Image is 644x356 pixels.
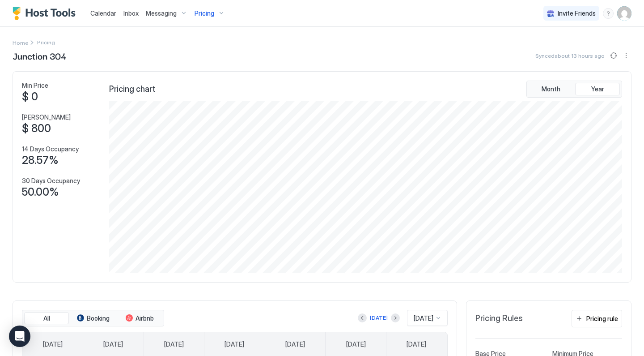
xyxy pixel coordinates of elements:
[13,38,28,47] div: Breadcrumb
[22,154,59,167] span: 28.57%
[22,185,59,199] span: 50.00%
[123,9,139,18] a: Inbox
[43,314,50,322] span: All
[407,340,426,348] span: [DATE]
[22,177,80,185] span: 30 Days Occupancy
[13,49,67,62] span: Junction 304
[22,81,48,90] span: Min Price
[621,50,631,61] div: menu
[37,39,55,46] span: Breadcrumb
[370,314,388,322] div: [DATE]
[22,113,71,121] span: [PERSON_NAME]
[414,314,433,322] span: [DATE]
[13,38,28,47] a: Home
[22,310,164,327] div: tab-group
[13,7,80,20] a: Host Tools Logo
[535,52,605,59] span: Synced about 13 hours ago
[13,39,28,46] span: Home
[542,85,560,93] span: Month
[621,50,631,61] button: More options
[369,313,389,323] button: [DATE]
[90,9,116,17] span: Calendar
[136,314,154,322] span: Airbnb
[109,84,155,94] span: Pricing chart
[572,310,622,327] button: Pricing rule
[87,314,110,322] span: Booking
[164,340,184,348] span: [DATE]
[285,340,305,348] span: [DATE]
[346,340,366,348] span: [DATE]
[9,326,30,347] div: Open Intercom Messenger
[22,122,51,135] span: $ 800
[195,9,214,17] span: Pricing
[358,313,367,322] button: Previous month
[591,85,604,93] span: Year
[123,9,139,17] span: Inbox
[71,312,115,325] button: Booking
[575,83,620,95] button: Year
[22,90,38,103] span: $ 0
[103,340,123,348] span: [DATE]
[24,312,69,325] button: All
[391,313,400,322] button: Next month
[475,313,523,324] span: Pricing Rules
[146,9,177,17] span: Messaging
[617,6,631,21] div: User profile
[22,145,79,153] span: 14 Days Occupancy
[603,8,614,19] div: menu
[90,9,116,18] a: Calendar
[526,81,622,98] div: tab-group
[43,340,63,348] span: [DATE]
[529,83,573,95] button: Month
[558,9,596,17] span: Invite Friends
[117,312,162,325] button: Airbnb
[225,340,244,348] span: [DATE]
[608,50,619,61] button: Sync prices
[586,314,618,323] div: Pricing rule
